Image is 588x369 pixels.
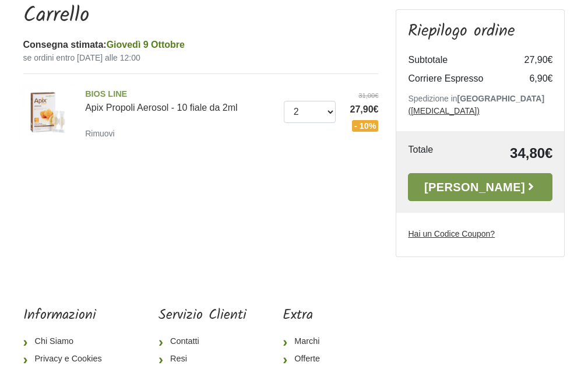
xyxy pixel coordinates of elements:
[408,229,495,238] u: Hai un Codice Coupon?
[344,103,379,117] span: 27,90€
[408,106,479,115] a: ([MEDICAL_DATA])
[23,3,379,29] h1: Carrello
[159,333,247,350] a: Contatti
[85,126,119,140] a: Rimuovi
[408,69,506,88] td: Corriere Espresso
[283,307,360,324] h5: Extra
[85,129,115,138] small: Rimuovi
[396,307,565,348] iframe: fb:page Facebook Social Plugin
[408,173,552,201] a: [PERSON_NAME]
[23,307,122,324] h5: Informazioni
[283,333,360,350] a: Marchi
[107,40,185,50] span: Giovedì 9 Ottobre
[85,88,275,101] span: BIOS LINE
[408,51,506,69] td: Subtotale
[283,350,360,368] a: Offerte
[408,228,495,240] label: Hai un Codice Coupon?
[159,350,247,368] a: Resi
[19,83,77,141] img: Apix Propoli Aerosol - 10 fiale da 2ml
[23,38,379,52] div: Consegna stimata:
[23,350,122,368] a: Privacy e Cookies
[408,22,552,41] h3: Riepilogo ordine
[352,120,379,132] span: - 10%
[462,143,553,164] td: 34,80€
[506,69,552,88] td: 6,90€
[23,52,379,64] small: se ordini entro [DATE] alle 12:00
[344,91,379,101] del: 31,00€
[23,333,122,350] a: Chi Siamo
[159,307,247,324] h5: Servizio Clienti
[408,93,552,117] p: Spedizione in
[457,94,545,103] b: [GEOGRAPHIC_DATA]
[408,143,461,164] td: Totale
[85,88,275,113] a: BIOS LINEApix Propoli Aerosol - 10 fiale da 2ml
[506,51,552,69] td: 27,90€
